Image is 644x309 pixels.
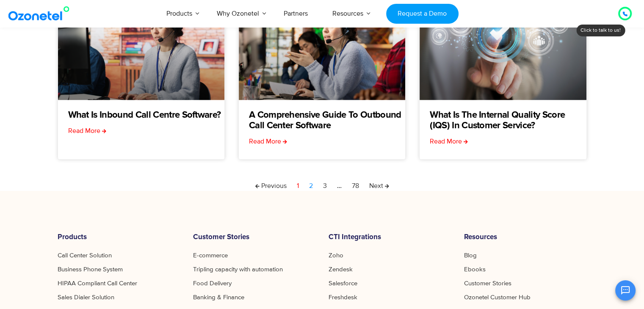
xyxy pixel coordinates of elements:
[193,252,228,259] a: E-commerce
[249,136,287,146] a: Read more about A Comprehensive Guide to Outbound Call Center Software
[464,266,486,273] a: Ebooks
[329,294,357,301] a: Freshdesk
[58,294,114,301] a: Sales Dialer Solution
[430,136,468,146] a: Read more about What is the Internal Quality Score (IQS) in Customer Service?
[329,280,357,287] a: Salesforce
[369,181,389,191] a: Next
[430,110,586,131] a: What is the Internal Quality Score (IQS) in Customer Service?
[329,266,353,273] a: Zendesk
[193,294,244,301] a: Banking & Finance
[337,182,342,190] span: …
[386,4,459,24] a: Request a Demo
[193,233,316,242] h6: Customer Stories
[68,126,106,136] a: Read more about What Is Inbound Call Centre Software?
[352,181,359,191] a: 78
[464,294,531,301] a: Ozonetel Customer Hub
[297,182,299,190] span: 1
[58,252,112,259] a: Call Center Solution
[58,266,123,273] a: Business Phone System
[249,110,405,131] a: A Comprehensive Guide to Outbound Call Center Software
[58,233,180,242] h6: Products
[193,266,283,273] a: Tripling capacity with automation
[329,252,343,259] a: Zoho
[68,110,221,121] a: What Is Inbound Call Centre Software?
[58,280,137,287] a: HIPAA Compliant Call Center
[464,233,587,242] h6: Resources
[615,280,636,301] button: Open chat
[329,233,451,242] h6: CTI Integrations
[193,280,232,287] a: Food Delivery
[464,252,477,259] a: Blog
[323,181,327,191] a: 3
[255,182,287,190] span: Previous
[58,181,587,191] nav: Pagination
[309,181,313,191] a: 2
